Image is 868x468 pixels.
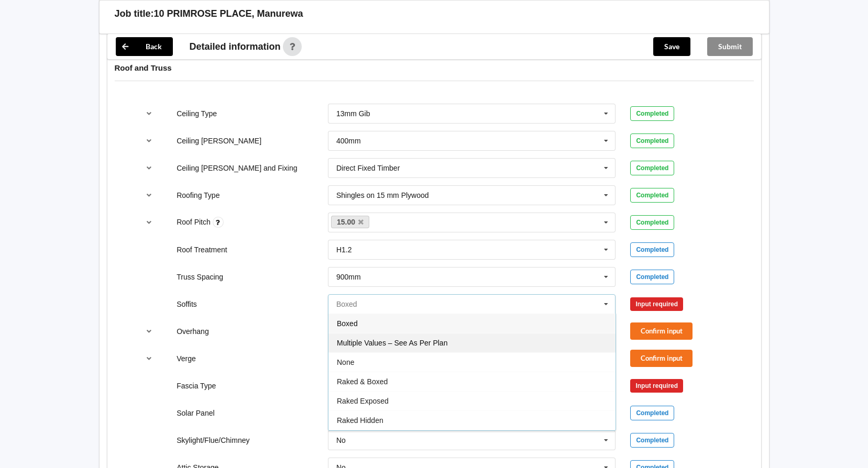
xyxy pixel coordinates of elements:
div: Completed [630,406,674,420]
div: Input required [630,297,683,311]
button: reference-toggle [139,104,159,123]
label: Soffits [177,300,197,308]
label: Truss Spacing [177,273,223,281]
div: 13mm Gib [336,110,370,117]
div: 900mm [336,273,361,281]
button: reference-toggle [139,131,159,150]
label: Ceiling [PERSON_NAME] [177,137,261,145]
div: Completed [630,188,674,203]
label: Verge [177,354,196,363]
span: Raked & Boxed [337,377,388,386]
button: reference-toggle [139,349,159,368]
div: Direct Fixed Timber [336,164,400,172]
span: Detailed information [190,42,281,51]
div: Completed [630,270,674,284]
button: reference-toggle [139,322,159,341]
div: Input required [630,379,683,393]
label: Fascia Type [177,382,216,390]
div: Completed [630,215,674,230]
button: Confirm input [630,322,693,340]
h3: 10 PRIMROSE PLACE, Manurewa [154,8,303,20]
label: Roof Treatment [177,246,227,254]
div: Shingles on 15 mm Plywood [336,192,429,199]
span: Boxed [337,319,358,328]
div: Completed [630,133,674,148]
button: reference-toggle [139,186,159,205]
span: Multiple Values – See As Per Plan [337,339,447,347]
button: Save [653,37,690,56]
div: Completed [630,242,674,257]
button: reference-toggle [139,213,159,232]
div: Completed [630,161,674,175]
div: H1.2 [336,246,352,253]
div: 400mm [336,137,361,144]
label: Roofing Type [177,191,219,199]
label: Skylight/Flue/Chimney [177,436,249,444]
h3: Job title: [115,8,154,20]
h4: Roof and Truss [115,63,754,73]
label: Overhang [177,327,208,336]
button: Back [116,37,173,56]
label: Roof Pitch [177,218,212,226]
span: None [337,358,354,366]
button: Confirm input [630,350,693,367]
div: No [336,437,346,444]
button: reference-toggle [139,159,159,177]
a: 15.00 [331,216,370,228]
div: Completed [630,433,674,448]
label: Ceiling [PERSON_NAME] and Fixing [177,164,297,172]
span: Raked Exposed [337,397,389,405]
span: Raked Hidden [337,416,383,425]
div: Completed [630,106,674,121]
label: Ceiling Type [177,109,217,118]
label: Solar Panel [177,409,214,417]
